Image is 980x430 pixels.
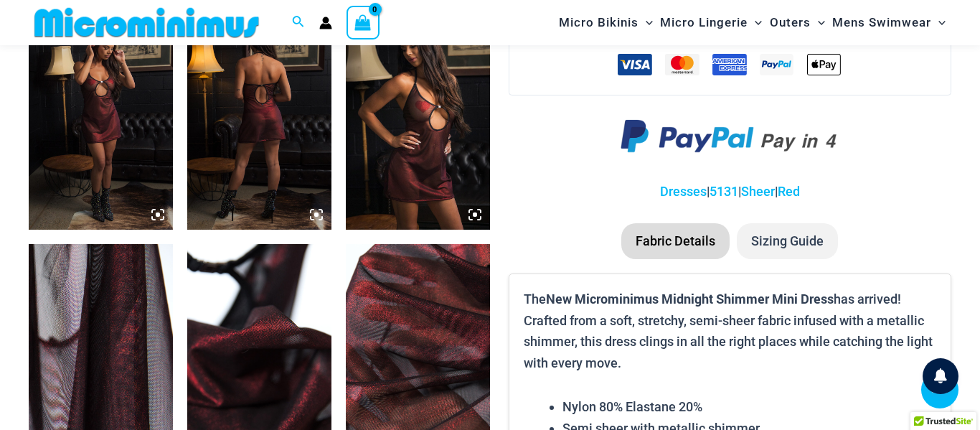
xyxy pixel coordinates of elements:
a: Red [778,184,800,199]
p: The has arrived! Crafted from a soft, stretchy, semi-sheer fabric infused with a metallic shimmer... [524,289,936,374]
a: OutersMenu ToggleMenu Toggle [766,4,829,41]
a: Search icon link [292,14,305,32]
nav: Site Navigation [553,2,951,43]
img: Midnight Shimmer Red 5131 Dress [187,13,331,229]
span: Mens Swimwear [832,4,931,41]
span: Menu Toggle [811,4,825,41]
li: Fabric Details [621,223,730,259]
b: New Microminimus Midnight Shimmer Mini Dress [546,290,834,307]
li: Nylon 80% Elastane 20% [562,396,936,418]
img: MM SHOP LOGO FLAT [29,6,265,39]
span: Menu Toggle [748,4,762,41]
a: Account icon link [319,17,332,29]
span: Menu Toggle [931,4,946,41]
a: Sheer [741,184,775,199]
span: Menu Toggle [639,4,653,41]
span: Outers [770,4,811,41]
a: View Shopping Cart, empty [347,6,380,39]
p: | | | [509,181,951,202]
li: Sizing Guide [737,223,838,259]
span: Micro Lingerie [660,4,748,41]
span: Micro Bikinis [559,4,639,41]
img: Midnight Shimmer Red 5131 Dress [29,13,173,229]
a: Micro BikinisMenu ToggleMenu Toggle [555,4,656,41]
a: Micro LingerieMenu ToggleMenu Toggle [656,4,765,41]
img: Midnight Shimmer Red 5131 Dress [346,13,490,229]
a: 5131 [710,184,738,199]
a: Dresses [660,184,707,199]
a: Mens SwimwearMenu ToggleMenu Toggle [829,4,949,41]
